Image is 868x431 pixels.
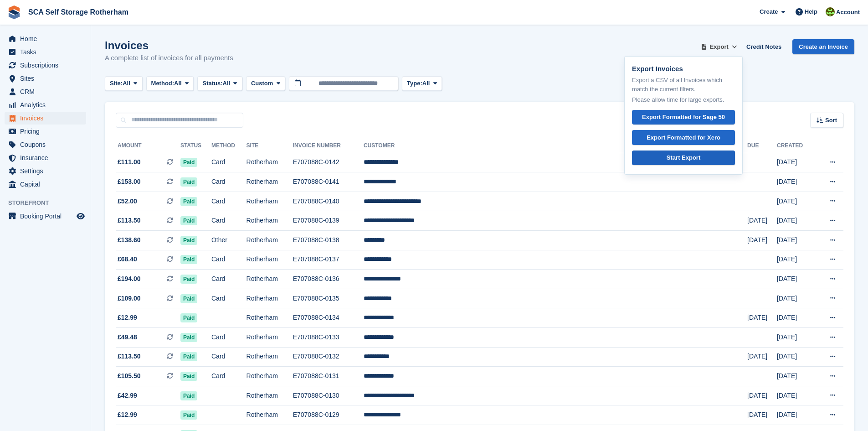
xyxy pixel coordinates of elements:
[211,270,247,289] td: Card
[20,72,75,85] span: Sites
[293,172,364,192] td: E707088C-0141
[293,328,364,348] td: E707088C-0133
[180,410,197,420] span: Paid
[5,46,86,58] a: menu
[5,178,86,191] a: menu
[836,8,860,17] span: Account
[180,372,197,381] span: Paid
[247,192,293,211] td: Rotherham
[20,165,75,177] span: Settings
[151,79,175,88] span: Method:
[20,85,75,98] span: CRM
[211,211,247,231] td: Card
[5,59,86,72] a: menu
[118,371,141,381] span: £105.50
[5,138,86,151] a: menu
[805,7,817,16] span: Help
[20,99,75,111] span: Analytics
[174,79,182,88] span: All
[20,46,75,58] span: Tasks
[5,210,86,223] a: menu
[293,192,364,211] td: E707088C-0140
[20,210,75,223] span: Booking Portal
[699,39,739,54] button: Export
[293,139,364,153] th: Invoice Number
[20,32,75,45] span: Home
[118,294,141,303] span: £109.00
[293,367,364,386] td: E707088C-0131
[632,151,735,166] a: Start Export
[5,151,86,164] a: menu
[25,5,132,20] a: SCA Self Storage Rotherham
[247,250,293,270] td: Rotherham
[118,216,141,225] span: £113.50
[180,197,197,206] span: Paid
[247,386,293,405] td: Rotherham
[105,39,233,52] h1: Invoices
[777,347,815,367] td: [DATE]
[180,313,197,322] span: Paid
[293,231,364,250] td: E707088C-0138
[777,386,815,405] td: [DATE]
[180,275,197,284] span: Paid
[105,76,143,91] button: Site: All
[118,197,137,206] span: £52.00
[247,270,293,289] td: Rotherham
[180,333,197,342] span: Paid
[247,367,293,386] td: Rotherham
[247,139,293,153] th: Site
[251,79,273,88] span: Custom
[247,289,293,308] td: Rotherham
[293,347,364,367] td: E707088C-0132
[647,133,720,142] div: Export Formatted for Xero
[247,347,293,367] td: Rotherham
[407,79,422,88] span: Type:
[247,405,293,425] td: Rotherham
[180,391,197,400] span: Paid
[747,405,777,425] td: [DATE]
[118,332,137,342] span: £49.48
[777,328,815,348] td: [DATE]
[642,113,725,122] div: Export Formatted for Sage 50
[777,250,815,270] td: [DATE]
[5,125,86,138] a: menu
[118,254,137,264] span: £68.40
[211,231,247,250] td: Other
[5,85,86,98] a: menu
[20,151,75,164] span: Insurance
[211,192,247,211] td: Card
[747,347,777,367] td: [DATE]
[20,59,75,72] span: Subscriptions
[202,79,222,88] span: Status:
[20,138,75,151] span: Coupons
[632,110,735,125] a: Export Formatted for Sage 50
[211,139,247,153] th: Method
[211,347,247,367] td: Card
[5,72,86,85] a: menu
[223,79,231,88] span: All
[211,153,247,172] td: Card
[180,255,197,264] span: Paid
[293,211,364,231] td: E707088C-0139
[118,177,141,187] span: £153.00
[777,308,815,328] td: [DATE]
[180,216,197,225] span: Paid
[777,231,815,250] td: [DATE]
[118,391,137,400] span: £42.99
[710,42,729,52] span: Export
[777,270,815,289] td: [DATE]
[364,139,747,153] th: Customer
[105,53,233,63] p: A complete list of invoices for all payments
[247,211,293,231] td: Rotherham
[293,153,364,172] td: E707088C-0142
[422,79,430,88] span: All
[777,289,815,308] td: [DATE]
[118,157,141,167] span: £111.00
[247,328,293,348] td: Rotherham
[777,211,815,231] td: [DATE]
[747,386,777,405] td: [DATE]
[760,7,778,16] span: Create
[293,289,364,308] td: E707088C-0135
[293,250,364,270] td: E707088C-0137
[180,294,197,303] span: Paid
